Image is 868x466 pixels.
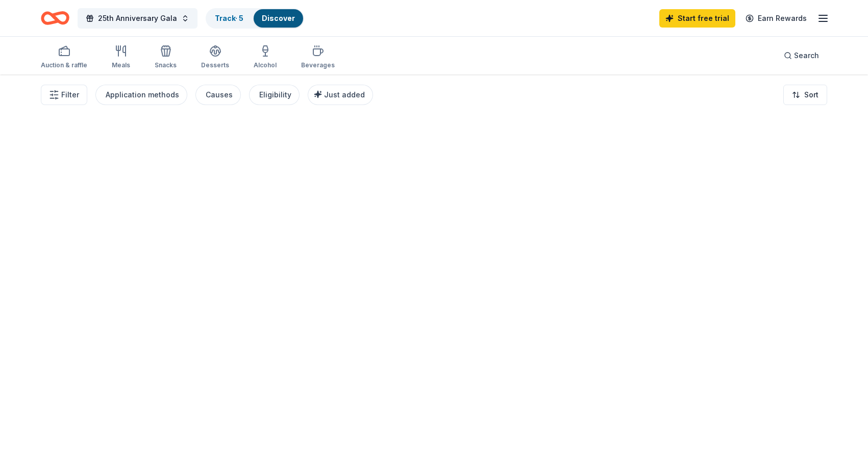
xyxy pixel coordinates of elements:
div: Causes [206,89,233,101]
a: Track· 5 [215,14,243,22]
button: Beverages [301,41,335,74]
a: Earn Rewards [739,9,813,28]
button: 25th Anniversary Gala [78,8,197,29]
button: Meals [112,41,130,74]
span: Sort [804,89,819,101]
span: Search [794,49,819,62]
span: Just added [324,90,365,99]
div: Snacks [155,61,177,69]
button: Auction & raffle [41,41,87,74]
div: Eligibility [259,89,291,101]
a: Start free trial [659,9,735,28]
div: Auction & raffle [41,61,87,69]
button: Track· 5Discover [206,8,304,29]
div: Alcohol [254,61,277,69]
button: Eligibility [249,85,300,105]
div: Meals [112,61,130,69]
button: Sort [783,85,827,105]
button: Desserts [201,41,229,74]
button: Filter [41,85,87,105]
a: Discover [262,14,295,22]
span: Filter [61,89,79,101]
button: Causes [195,85,241,105]
button: Just added [308,85,373,105]
button: Alcohol [254,41,277,74]
button: Snacks [155,41,177,74]
a: Home [41,6,69,30]
div: Application methods [106,89,179,101]
span: 25th Anniversary Gala [98,12,177,24]
div: Desserts [201,61,229,69]
div: Beverages [301,61,335,69]
button: Search [776,45,827,66]
button: Application methods [95,85,187,105]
